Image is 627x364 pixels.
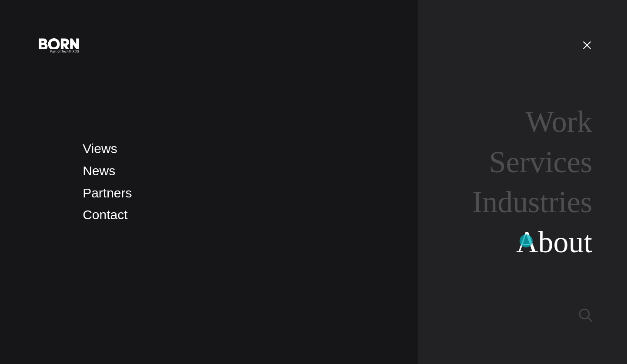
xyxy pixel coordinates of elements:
a: News [83,164,115,178]
img: Search [579,309,592,322]
a: Views [83,141,117,156]
button: Open [577,36,597,54]
a: Services [489,145,592,179]
a: Work [525,105,592,138]
a: About [516,225,592,259]
a: Partners [83,186,132,200]
a: Industries [472,185,592,219]
a: Contact [83,207,127,222]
